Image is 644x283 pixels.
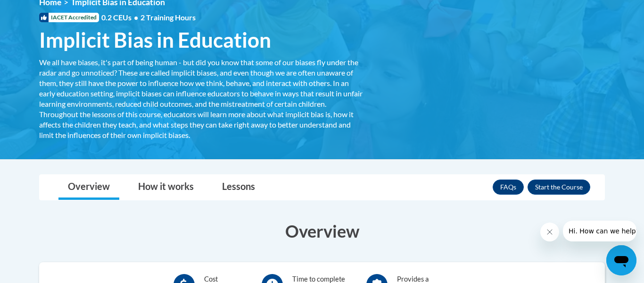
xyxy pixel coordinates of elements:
[140,13,196,22] span: 2 Training Hours
[493,180,524,195] a: FAQs
[6,7,76,14] span: Hi. How can we help?
[101,12,196,23] span: 0.2 CEUs
[606,245,636,275] iframe: Button to launch messaging window
[58,175,119,200] a: Overview
[39,57,364,140] div: We all have biases, it's part of being human - but did you know that some of our biases fly under...
[39,13,99,22] span: IACET Accredited
[39,219,605,243] h3: Overview
[528,180,590,195] button: Enroll
[129,175,203,200] a: How it works
[540,223,559,241] iframe: Close message
[563,221,636,241] iframe: Message from company
[39,27,271,52] span: Implicit Bias in Education
[213,175,264,200] a: Lessons
[134,13,138,22] span: •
